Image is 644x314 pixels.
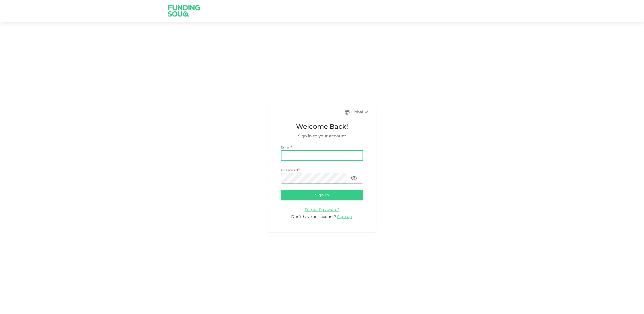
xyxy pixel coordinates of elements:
[305,207,340,212] a: Forgot Password?
[281,173,346,184] input: password
[281,145,291,149] span: Email
[351,109,370,115] div: Global
[281,133,363,139] span: Sign in to your account
[291,214,336,219] span: Don’t have an account?
[337,214,352,219] span: Sign up
[281,150,363,161] input: email
[281,121,363,132] span: Welcome Back!
[281,168,298,172] span: Password
[281,190,363,200] button: Sign in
